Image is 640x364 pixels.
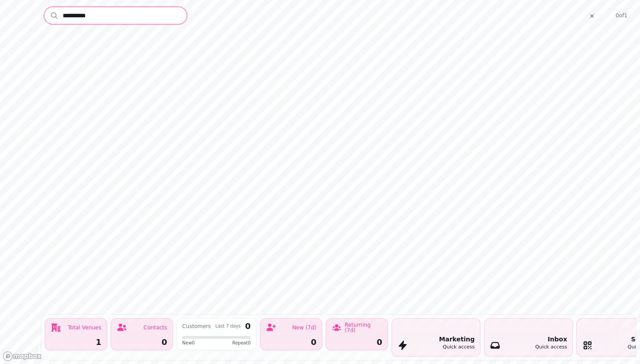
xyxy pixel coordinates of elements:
[535,335,567,344] div: Inbox
[484,318,573,356] button: InboxQuick access
[144,325,167,330] div: Contacts
[68,325,101,330] div: Total Venues
[51,338,101,346] div: 1
[439,344,475,351] div: Quick access
[332,338,382,346] div: 0
[392,318,480,356] button: MarketingQuick access
[266,338,316,346] div: 0
[292,325,316,330] div: New (7d)
[232,340,251,346] span: Repeat 0
[439,335,475,344] div: Marketing
[182,340,195,346] span: New 0
[3,351,42,361] a: Mapbox logo
[535,344,567,351] div: Quick access
[182,324,211,329] div: Customers
[616,12,628,19] div: 0 of 1
[116,338,167,346] div: 0
[245,322,251,330] div: 0
[215,324,240,328] div: Last 7 days
[344,322,382,333] div: Returning (7d)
